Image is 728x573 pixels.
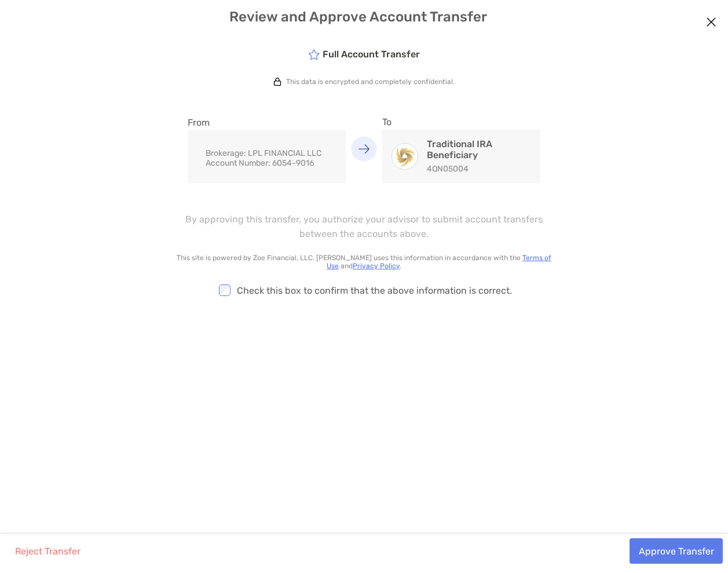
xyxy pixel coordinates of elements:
[206,158,270,168] span: Account Number:
[427,164,531,174] p: 4QN05004
[630,538,723,564] button: Approve Transfer
[308,48,420,60] h5: Full Account Transfer
[392,144,418,169] img: Traditional IRA Beneficiary
[273,78,281,86] img: icon lock
[353,262,400,270] a: Privacy Policy
[174,277,554,304] div: Check this box to confirm that the above information is correct.
[174,254,554,270] p: This site is powered by Zoe Financial, LLC. [PERSON_NAME] uses this information in accordance wit...
[10,9,718,25] h4: Review and Approve Account Transfer
[327,254,551,270] a: Terms of Use
[206,148,246,158] span: Brokerage:
[358,144,370,154] img: Icon arrow
[188,115,346,130] p: From
[206,148,321,158] p: LPL FINANCIAL LLC
[174,212,554,241] p: By approving this transfer, you authorize your advisor to submit account transfers between the ac...
[382,115,540,129] p: To
[427,138,531,160] h4: Traditional IRA Beneficiary
[286,78,455,86] p: This data is encrypted and completely confidential.
[703,14,720,31] button: Close modal
[6,538,89,564] button: Reject Transfer
[206,158,321,168] p: 6054-9016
